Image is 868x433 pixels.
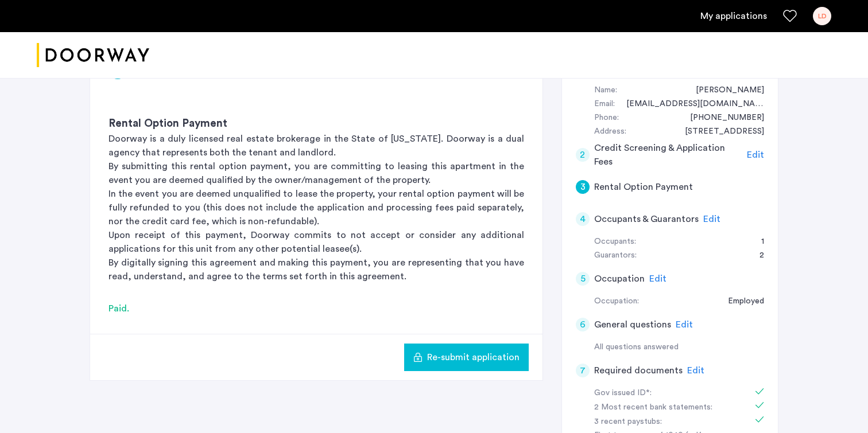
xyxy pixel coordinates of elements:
span: Edit [747,150,764,159]
h5: Required documents [594,364,683,377]
a: Cazamio logo [37,34,149,77]
div: +12023657710 [679,111,764,125]
div: Guarantors: [594,249,637,263]
div: Address: [594,125,626,139]
div: Mark Custer [684,84,764,97]
div: mcusterdc@gmail.com [615,97,764,111]
div: 3 [576,180,590,194]
h5: General questions [594,318,671,331]
p: By submitting this rental option payment, you are committing to leasing this apartment in the eve... [108,159,524,187]
div: 2 [576,148,590,162]
div: 4 [576,212,590,226]
div: 2 Most recent bank statements: [594,401,739,415]
h5: Occupation [594,272,645,286]
h5: Rental Option Payment [594,180,693,194]
h3: Rental Option Payment [108,116,524,132]
h5: Credit Screening & Application Fees [594,141,743,169]
div: Employed [716,295,764,309]
div: Name: [594,84,617,97]
div: 7 [576,364,590,377]
img: logo [37,34,149,77]
h5: Occupants & Guarantors [594,212,699,226]
button: button [404,344,529,371]
div: Paid. [108,302,524,315]
div: All questions answered [594,341,764,354]
div: Occupants: [594,235,636,249]
div: 2 [748,249,764,263]
div: 6 [576,318,590,331]
span: Edit [703,214,720,224]
span: Edit [687,366,704,375]
span: Re-submit application [427,350,520,364]
span: Edit [649,274,666,283]
div: Gov issued ID*: [594,387,739,400]
a: Favorites [783,9,797,23]
div: Occupation: [594,295,639,309]
span: Edit [676,320,693,329]
p: Doorway is a duly licensed real estate brokerage in the State of [US_STATE]. Doorway is a dual ag... [108,132,524,159]
p: By digitally signing this agreement and making this payment, you are representing that you have r... [108,256,524,283]
div: 1 [750,235,764,249]
p: In the event you are deemed unqualified to lease the property, your rental option payment will be... [108,187,524,228]
a: My application [700,9,767,23]
div: Phone: [594,111,619,125]
div: 3 recent paystubs: [594,415,739,429]
div: Email: [594,97,615,111]
div: 234 Franklin Ave, #4F [673,125,764,139]
p: Upon receipt of this payment, Doorway commits to not accept or consider any additional applicatio... [108,228,524,256]
div: 5 [576,272,590,286]
div: LD [813,7,831,25]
